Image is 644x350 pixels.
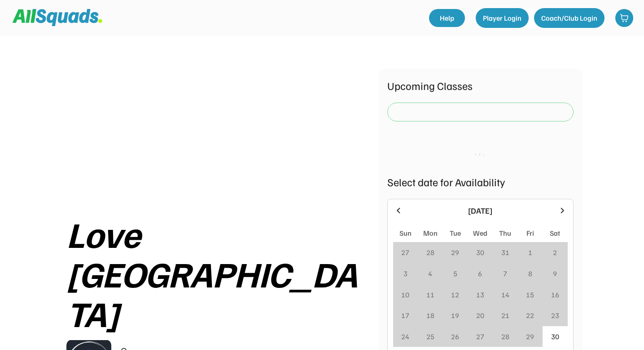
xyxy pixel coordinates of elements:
div: Wed [473,228,487,238]
div: 31 [501,247,509,258]
div: 3 [403,268,407,279]
div: 30 [476,247,484,258]
img: shopping-cart-01%20%281%29.svg [620,13,629,22]
div: 29 [526,331,534,342]
div: Tue [450,228,461,238]
div: 10 [401,289,409,300]
div: 12 [451,289,459,300]
div: Thu [499,228,511,238]
div: 25 [426,331,434,342]
div: Mon [423,228,438,238]
div: 11 [426,289,434,300]
button: Coach/Club Login [534,8,605,28]
a: Help [429,9,465,27]
div: 14 [501,289,509,300]
div: 15 [526,289,534,300]
div: 1 [528,247,532,258]
div: Upcoming Classes [387,77,574,94]
div: 5 [453,268,457,279]
div: 22 [526,310,534,321]
div: 19 [451,310,459,321]
div: 2 [553,247,557,258]
div: 26 [451,331,459,342]
div: 20 [476,310,484,321]
div: [DATE] [408,205,552,217]
div: 4 [428,268,432,279]
div: Sun [399,228,412,238]
div: Love [GEOGRAPHIC_DATA] [66,214,369,332]
div: 24 [401,331,409,342]
div: 21 [501,310,509,321]
div: 27 [476,331,484,342]
div: 9 [553,268,557,279]
div: 28 [426,247,434,258]
div: 28 [501,331,509,342]
div: 8 [528,268,532,279]
div: 30 [551,331,559,342]
div: 27 [401,247,409,258]
div: 18 [426,310,434,321]
button: Player Login [476,8,529,28]
div: 16 [551,289,559,300]
div: 6 [478,268,482,279]
div: Sat [550,228,560,238]
div: 23 [551,310,559,321]
div: 17 [401,310,409,321]
div: Select date for Availability [387,174,574,190]
img: Squad%20Logo.svg [13,9,102,26]
div: 7 [503,268,507,279]
div: 13 [476,289,484,300]
div: 29 [451,247,459,258]
img: yH5BAEAAAAALAAAAAABAAEAAAIBRAA7 [94,68,341,203]
div: Fri [526,228,534,238]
